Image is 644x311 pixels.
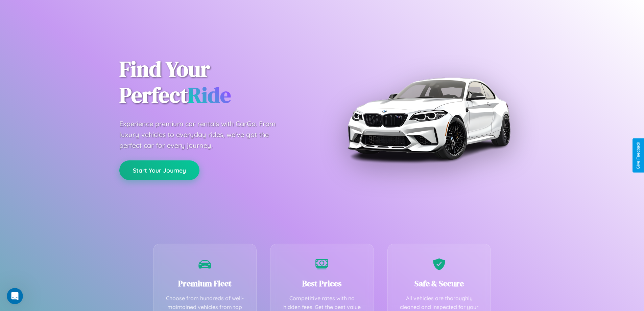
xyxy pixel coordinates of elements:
button: Start Your Journey [119,160,199,180]
img: Premium BMW car rental vehicle [344,34,513,203]
h3: Premium Fleet [164,278,246,289]
iframe: Intercom live chat [7,288,23,304]
h3: Best Prices [281,278,363,289]
h3: Safe & Secure [398,278,481,289]
span: Ride [188,80,231,110]
p: Experience premium car rentals with CarGo. From luxury vehicles to everyday rides, we've got the ... [119,118,288,151]
div: Give Feedback [636,142,641,169]
h1: Find Your Perfect [119,56,312,108]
